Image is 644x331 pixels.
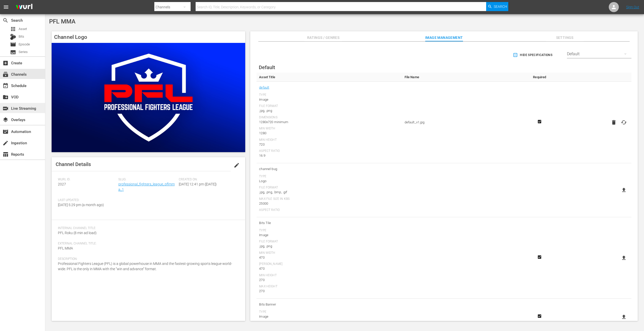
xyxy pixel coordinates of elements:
div: File Format [259,186,399,190]
th: Required [524,73,555,82]
div: Type [259,310,399,314]
svg: Required [536,119,543,124]
div: 470 [259,255,399,260]
span: Bits [19,34,24,39]
div: Min Height [259,138,399,142]
span: Default [259,64,275,70]
span: Schedule [3,83,9,89]
div: Logo [259,179,399,184]
span: Slug: [118,178,176,182]
span: [DATE] 12:41 pm ([DATE]) [179,182,217,186]
span: Automation [3,129,9,135]
span: Search [494,2,507,11]
div: 1280 [259,131,399,136]
span: Ratings / Genres [304,35,342,41]
span: Channel Details [56,161,91,167]
div: Min Width [259,251,399,255]
img: PFL MMA [52,43,245,152]
span: channel-bug [259,166,399,172]
span: Internal Channel Title: [58,226,236,230]
span: Series [19,49,28,54]
div: Max File Size In Kbs [259,197,399,201]
div: Type [259,93,399,97]
th: File Name [402,73,524,82]
span: 2027 [58,182,66,186]
div: Image [259,233,399,238]
div: File Format [259,240,399,244]
span: External Channel Title: [58,242,236,246]
button: Search [486,2,508,11]
span: Wurl ID: [58,178,116,182]
span: Create [3,60,9,66]
div: 270 [259,289,399,294]
img: ans4CAIJ8jUAAAAAAAAAAAAAAAAAAAAAAAAgQb4GAAAAAAAAAAAAAAAAAAAAAAAAJMjXAAAAAAAAAAAAAAAAAAAAAAAAgAT5G... [12,1,36,13]
span: Asset [10,26,16,32]
div: 1280x720 minimum [259,120,399,125]
span: Episode [10,41,16,47]
div: Bits [10,34,16,40]
span: Description: [58,257,236,261]
span: Professional Fighters League (PFL) is a global powerhouse in MMA and the fastest-growing sports l... [58,262,232,271]
a: default [259,84,269,91]
div: Image [259,314,399,319]
h4: Channel Logo [52,31,245,43]
svg: Required [536,255,543,259]
div: File Format [259,104,399,108]
span: Settings [546,35,584,41]
svg: Required [536,314,543,318]
span: [DATE] 5:29 pm (a month ago) [58,203,104,207]
button: edit [231,159,243,171]
a: professional_fighters_league_pflmma_1 [118,182,175,191]
span: Image Management [425,35,463,41]
span: edit [234,162,240,168]
div: Type [259,229,399,233]
div: 470 [259,266,399,271]
div: Dimensions [259,116,399,120]
th: Asset Title [257,73,402,82]
div: Min Width [259,127,399,131]
div: Image [259,97,399,102]
div: 16:9 [259,153,399,158]
div: 270 [259,278,399,283]
span: Live Streaming [3,105,9,112]
span: PFL MMA [58,246,73,250]
span: Bits Tile [259,220,399,226]
span: Hide Specifications [514,52,552,58]
span: Last Updated: [58,198,116,202]
span: Created On: [179,178,237,182]
span: Series [10,49,16,55]
span: Ingestion [3,140,9,146]
a: Sign Out [626,5,639,9]
div: .jpg, .png [259,108,399,113]
span: PFL Roku (8 min ad load) [58,231,97,235]
div: Default [567,47,631,61]
span: Channels [3,71,9,77]
div: Aspect Ratio [259,208,399,212]
span: Overlays [3,117,9,123]
div: 25000 [259,201,399,206]
div: Aspect Ratio [259,149,399,153]
span: VOD [3,94,9,100]
span: Episode [19,42,30,47]
span: menu [3,4,9,10]
div: .jpg, .png [259,244,399,249]
span: Bits Banner [259,301,399,308]
span: Asset [19,26,27,32]
div: 720 [259,142,399,147]
button: Hide Specifications [512,48,554,62]
div: Max Height [259,285,399,289]
span: PFL MMA [49,18,76,25]
span: Search [3,17,9,23]
div: Type [259,175,399,179]
span: Reports [3,151,9,157]
div: [PERSON_NAME] [259,262,399,266]
div: Min Height [259,273,399,278]
td: default_v1.jpg [402,82,524,163]
div: .jpg, .png, .bmp, .gif [259,190,399,195]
